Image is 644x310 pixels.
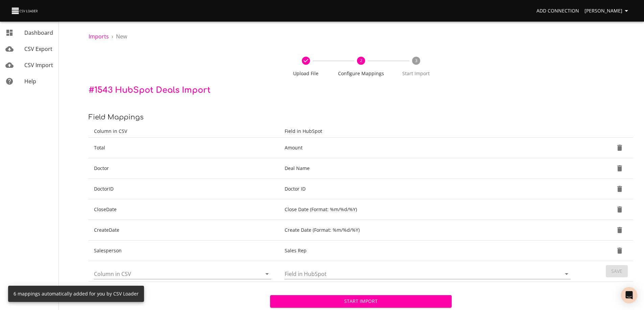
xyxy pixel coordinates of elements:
[89,86,211,95] span: # 1543 HubSpot Deals Import
[336,70,386,77] span: Configure Mappings
[621,287,637,303] div: Open Intercom Messenger
[279,125,579,138] th: Field in HubSpot
[612,140,628,156] button: Delete
[89,199,279,220] td: CloseDate
[281,70,331,77] span: Upload File
[89,138,279,158] td: Total
[612,222,628,238] button: Delete
[262,269,272,279] button: Open
[562,269,571,279] button: Open
[270,295,452,308] button: Start Import
[24,45,52,53] span: CSV Export
[89,125,279,138] th: Column in CSV
[14,288,139,300] div: 6 mappings automatically added for you by CSV Loader
[279,241,579,261] td: Sales Rep
[89,33,109,40] a: Imports
[24,61,53,69] span: CSV Import
[11,6,39,16] img: CSV Loader
[112,32,113,40] li: ›
[24,78,36,85] span: Help
[415,58,417,63] text: 3
[279,138,579,158] td: Amount
[276,297,446,306] span: Start Import
[89,158,279,179] td: Doctor
[89,241,279,261] td: Salesperson
[116,32,127,40] p: New
[279,179,579,199] td: Doctor ID
[279,220,579,241] td: Create Date (Format: %m/%d/%Y)
[536,7,579,15] span: Add Connection
[360,58,362,63] text: 2
[585,7,630,15] span: [PERSON_NAME]
[612,243,628,259] button: Delete
[89,179,279,199] td: DoctorID
[89,113,144,121] span: Field Mappings
[279,199,579,220] td: Close Date (Format: %m/%d/%Y)
[582,5,633,17] button: [PERSON_NAME]
[612,181,628,197] button: Delete
[89,220,279,241] td: CreateDate
[612,160,628,176] button: Delete
[391,70,441,77] span: Start Import
[534,5,582,17] a: Add Connection
[612,201,628,218] button: Delete
[279,158,579,179] td: Deal Name
[24,29,53,36] span: Dashboard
